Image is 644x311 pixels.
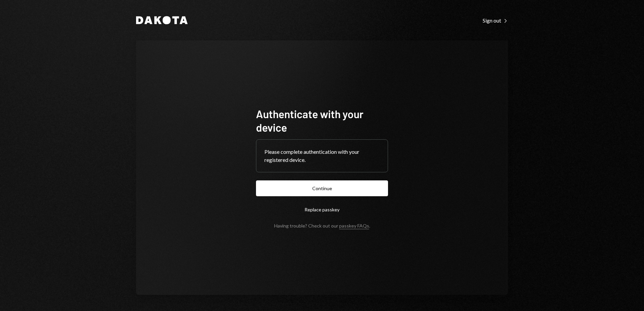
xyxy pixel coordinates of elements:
[339,223,369,229] a: passkey FAQs
[264,148,380,164] div: Please complete authentication with your registered device.
[256,107,388,134] h1: Authenticate with your device
[256,202,388,217] button: Replace passkey
[483,17,508,24] div: Sign out
[256,180,388,196] button: Continue
[274,223,370,229] div: Having trouble? Check out our .
[483,16,508,24] a: Sign out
